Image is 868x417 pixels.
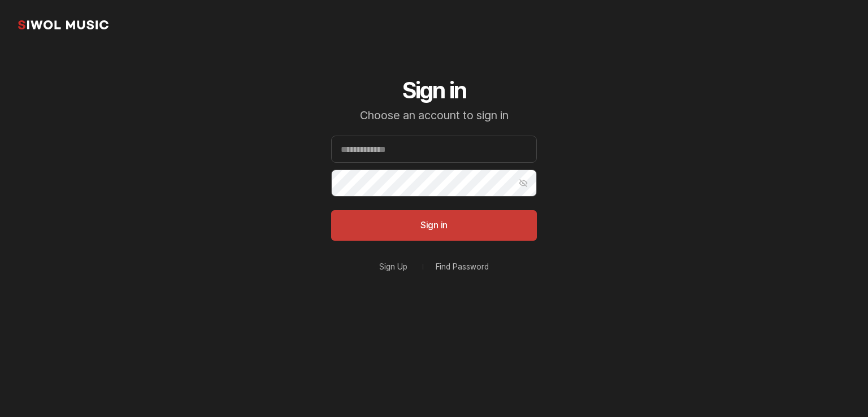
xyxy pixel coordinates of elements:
[331,136,537,163] input: Email
[331,108,537,122] p: Choose an account to sign in
[379,263,407,271] a: Sign Up
[331,210,537,241] button: Sign in
[436,263,489,271] a: Find Password
[331,77,537,104] h2: Sign in
[331,170,537,197] input: Password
